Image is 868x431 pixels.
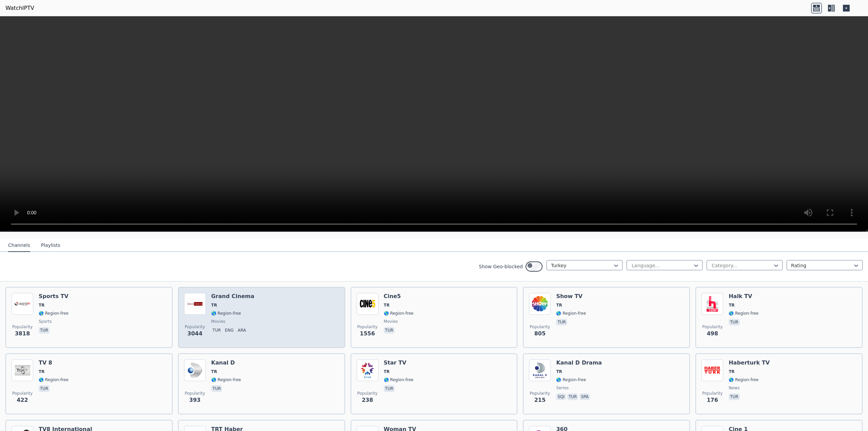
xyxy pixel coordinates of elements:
span: TR [39,302,44,308]
img: Kanal D [184,359,206,381]
a: WatchIPTV [5,4,34,12]
span: TR [39,369,44,374]
span: 215 [534,396,546,404]
label: Show Geo-blocked [479,263,523,270]
span: Popularity [702,324,723,330]
h6: Sports TV [39,293,68,300]
span: Popularity [357,324,378,330]
span: 3044 [188,330,203,338]
img: Kanal D Drama [529,359,551,381]
span: TR [211,369,217,374]
span: sports [39,319,52,324]
img: Grand Cinema [184,293,206,315]
span: Popularity [12,324,33,330]
span: 1556 [360,330,375,338]
p: tur [39,385,50,392]
p: tur [384,327,395,334]
span: Popularity [185,391,205,396]
span: 🌎 Region-free [556,377,586,383]
span: 3818 [15,330,30,338]
span: Popularity [702,391,723,396]
span: TR [384,302,390,308]
img: Haberturk TV [702,359,723,381]
span: TR [729,369,734,374]
span: 🌎 Region-free [211,377,241,383]
span: Popularity [185,324,205,330]
button: Channels [8,239,30,252]
h6: Kanal D [211,359,241,366]
p: tur [211,327,222,334]
span: TR [556,302,562,308]
span: 🌎 Region-free [729,377,758,383]
h6: Show TV [556,293,586,300]
p: tur [39,327,50,334]
span: 🌎 Region-free [211,311,241,316]
h6: TV 8 [39,359,68,366]
img: Show TV [529,293,551,315]
p: tur [567,393,578,400]
span: movies [211,319,225,324]
h6: Star TV [384,359,414,366]
p: tur [729,319,739,326]
span: 238 [362,396,373,404]
span: 🌎 Region-free [384,377,414,383]
span: 🌎 Region-free [556,311,586,316]
span: TR [384,369,390,374]
span: 🌎 Region-free [729,311,758,316]
p: spa [579,393,590,400]
span: Popularity [12,391,33,396]
p: ara [236,327,247,334]
h6: Kanal D Drama [556,359,602,366]
span: news [729,385,739,391]
span: 422 [17,396,28,404]
img: TV 8 [12,359,33,381]
span: Popularity [530,324,550,330]
h6: Cine5 [384,293,414,300]
p: tur [556,319,567,326]
span: 805 [534,330,546,338]
span: Popularity [530,391,550,396]
span: TR [729,302,734,308]
p: eng [223,327,235,334]
h6: Haberturk TV [729,359,770,366]
span: movies [384,319,398,324]
p: tur [729,393,739,400]
p: tur [211,385,222,392]
span: 🌎 Region-free [39,377,68,383]
button: Playlists [41,239,60,252]
span: Popularity [357,391,378,396]
img: Cine5 [357,293,378,315]
span: 176 [707,396,718,404]
span: 🌎 Region-free [39,311,68,316]
p: sqi [556,393,566,400]
h6: Halk TV [729,293,758,300]
img: Star TV [357,359,378,381]
img: Halk TV [702,293,723,315]
img: Sports TV [12,293,33,315]
span: series [556,385,569,391]
p: tur [384,385,395,392]
span: 🌎 Region-free [384,311,414,316]
h6: Grand Cinema [211,293,254,300]
span: TR [556,369,562,374]
span: 498 [707,330,718,338]
span: 393 [189,396,200,404]
span: TR [211,302,217,308]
